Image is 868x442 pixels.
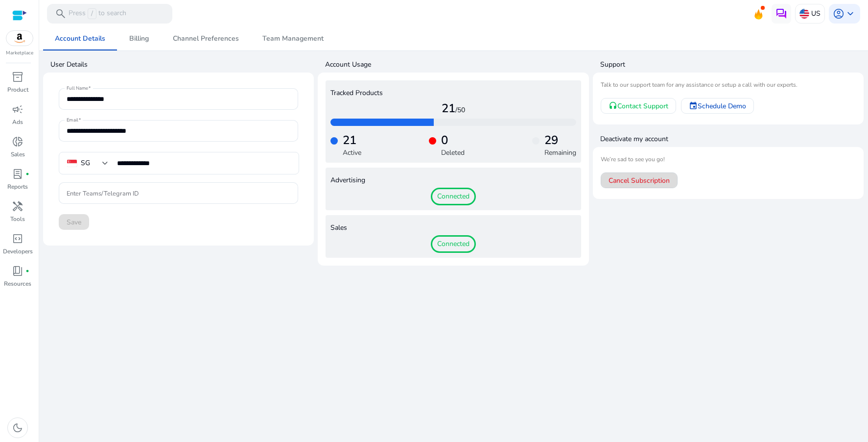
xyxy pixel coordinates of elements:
mat-card-subtitle: We’re sad to see you go! [601,155,856,164]
mat-label: Email [67,117,78,124]
span: Connected [431,188,476,205]
p: Remaining [544,147,576,158]
h4: User Details [50,60,314,70]
p: Product [7,85,28,94]
span: Account Details [55,35,105,42]
span: account_circle [833,8,845,20]
h4: 29 [544,133,576,147]
p: Resources [4,279,31,288]
p: Developers [3,247,33,256]
h4: 0 [441,133,465,147]
span: Cancel Subscription [609,175,670,186]
h4: Advertising [330,176,576,185]
p: Reports [7,182,28,191]
p: Press to search [69,8,126,19]
span: fiber_manual_record [25,172,29,176]
p: Sales [11,150,25,159]
span: dark_mode [12,422,23,434]
span: campaign [12,103,23,115]
span: Team Management [262,35,324,42]
span: Billing [129,35,149,42]
span: Schedule Demo [698,101,746,111]
p: Ads [12,118,23,126]
span: book_4 [12,265,23,277]
h4: Deactivate my account [600,134,864,144]
span: donut_small [12,136,23,147]
span: search [55,8,67,20]
span: keyboard_arrow_down [845,8,856,20]
span: /50 [455,105,465,115]
img: us.svg [799,9,809,19]
div: SG [81,158,90,169]
mat-icon: headset [609,101,617,110]
span: handyman [12,200,23,212]
span: code_blocks [12,233,23,245]
h4: 21 [330,101,576,116]
h4: Account Usage [325,60,588,70]
p: US [811,5,821,22]
span: Channel Preferences [173,35,239,42]
p: Tools [10,215,25,223]
a: Contact Support [601,98,676,114]
mat-label: Full Name [67,85,88,92]
h4: 21 [343,133,361,147]
h4: Tracked Products [330,89,576,98]
img: amazon.svg [6,31,33,46]
mat-card-subtitle: Talk to our support team for any assistance or setup a call with our experts. [601,80,856,90]
p: Marketplace [6,49,33,57]
mat-icon: event [689,101,698,110]
h4: Support [600,60,864,70]
span: inventory_2 [12,71,23,83]
span: lab_profile [12,168,23,180]
h4: Sales [330,224,576,232]
span: Contact Support [617,101,668,111]
span: Connected [431,235,476,253]
p: Active [343,147,361,158]
span: fiber_manual_record [25,269,29,273]
p: Deleted [441,147,465,158]
a: Cancel Subscription [601,172,678,188]
span: / [88,8,96,19]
